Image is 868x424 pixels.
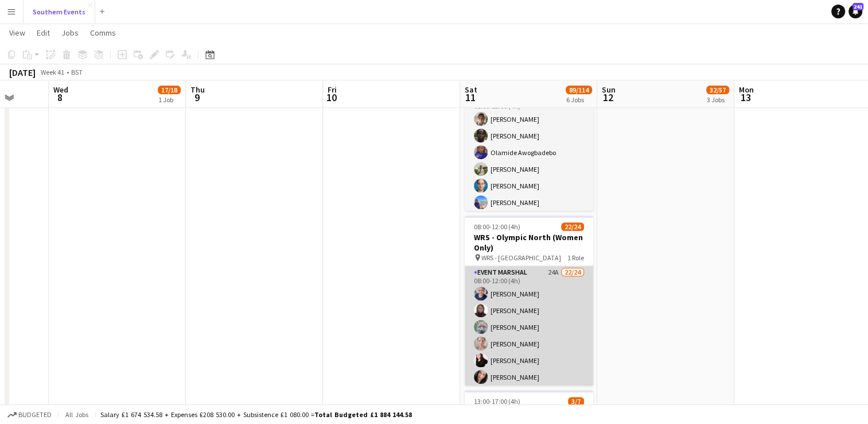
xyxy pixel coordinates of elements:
[71,68,83,76] div: BST
[474,222,520,231] span: 08:00-12:00 (4h)
[848,5,862,18] a: 241
[326,91,337,104] span: 10
[566,95,591,104] div: 6 Jobs
[481,253,561,262] span: WRS - [GEOGRAPHIC_DATA]
[9,67,36,78] div: [DATE]
[465,215,593,386] app-job-card: 08:00-12:00 (4h)22/24WRS - Olympic North (Women Only) WRS - [GEOGRAPHIC_DATA]1 RoleEvent Marshal2...
[737,91,754,104] span: 13
[602,84,616,95] span: Sun
[61,28,79,38] span: Jobs
[474,397,520,406] span: 13:00-17:00 (4h)
[561,222,584,231] span: 22/24
[600,91,616,104] span: 12
[37,28,50,38] span: Edit
[32,25,55,40] a: Edit
[465,232,593,253] h3: WRS - Olympic North (Women Only)
[24,1,95,23] button: Southern Events
[90,28,116,38] span: Comms
[707,95,729,104] div: 3 Jobs
[5,25,30,40] a: View
[6,408,53,421] button: Budgeted
[706,86,729,94] span: 32/57
[189,91,205,104] span: 9
[314,410,412,419] span: Total Budgeted £1 884 144.58
[568,397,584,406] span: 3/7
[100,410,412,419] div: Salary £1 674 534.58 + Expenses £208 530.00 + Subsistence £1 080.00 =
[9,28,25,38] span: View
[158,86,181,94] span: 17/18
[85,25,120,40] a: Comms
[190,84,205,95] span: Thu
[739,84,754,95] span: Mon
[566,86,592,94] span: 89/114
[53,84,68,95] span: Wed
[63,410,91,419] span: All jobs
[52,91,68,104] span: 8
[38,68,67,76] span: Week 41
[328,84,337,95] span: Fri
[465,41,593,211] app-job-card: 08:00-12:00 (4h)16/20[GEOGRAPHIC_DATA] 5k and 10k [GEOGRAPHIC_DATA] 5k and 10k1 RoleEvent Marshal...
[18,411,52,419] span: Budgeted
[567,253,584,262] span: 1 Role
[465,84,477,95] span: Sat
[158,95,180,104] div: 1 Job
[57,25,83,40] a: Jobs
[853,3,863,10] span: 241
[463,91,477,104] span: 11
